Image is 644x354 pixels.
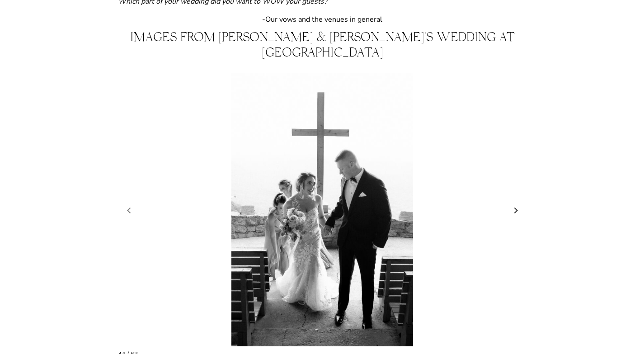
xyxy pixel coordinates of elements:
[118,73,527,346] li: 45 / 65
[118,14,527,25] p: -Our vows and the venues in general
[510,203,522,217] a: Next slide
[118,32,527,62] h2: Images from [PERSON_NAME] & [PERSON_NAME]’s wedding at [GEOGRAPHIC_DATA]
[122,203,135,217] a: Previous slide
